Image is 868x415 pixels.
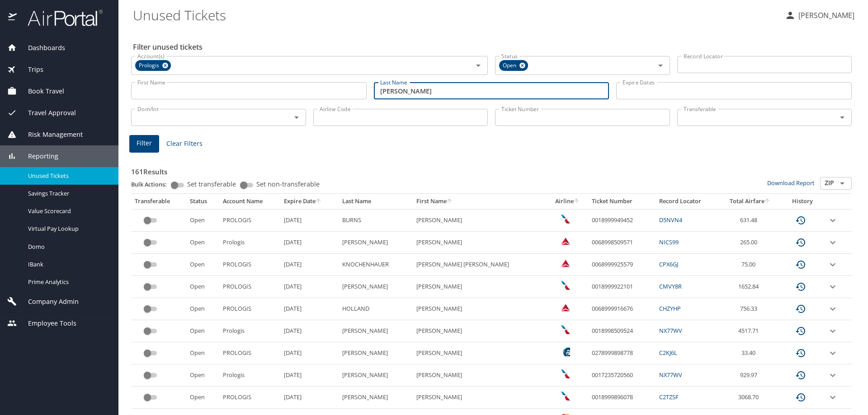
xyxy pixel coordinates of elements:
span: Risk Management [17,130,83,140]
button: sort [574,199,580,205]
td: [PERSON_NAME] [PERSON_NAME] [413,254,547,276]
td: Open [186,276,220,298]
td: PROLOGIS [219,298,280,320]
button: expand row [827,392,838,403]
img: American Airlines [561,214,570,224]
td: [DATE] [280,364,339,387]
span: Filter [137,138,152,149]
span: Trips [17,65,43,75]
img: Delta Airlines [561,259,570,268]
img: Delta Airlines [561,237,570,246]
td: [PERSON_NAME] [339,232,413,254]
a: D5NVN4 [659,216,682,224]
td: [DATE] [280,276,339,298]
span: Prologis [135,61,165,70]
button: expand row [827,348,838,359]
td: 33.40 [719,342,781,364]
td: 0018999949452 [588,209,656,231]
a: Download Report [767,179,815,187]
td: [PERSON_NAME] [413,387,547,409]
td: 0068998509571 [588,232,656,254]
span: Savings Tracker [28,189,108,198]
button: expand row [827,281,838,292]
span: Travel Approval [17,108,76,118]
td: PROLOGIS [219,276,280,298]
td: Open [186,342,220,364]
td: BURNS [339,209,413,231]
td: Open [186,364,220,387]
th: History [782,194,824,209]
img: Delta Airlines [561,303,570,312]
button: sort [447,199,453,205]
td: Prologis [219,232,280,254]
a: NICS99 [659,238,679,246]
th: Status [186,194,220,209]
a: C2TZSF [659,393,679,401]
img: American Airlines [561,281,570,290]
button: Filter [129,135,159,153]
span: Domo [28,242,108,251]
img: American Airlines [561,369,570,378]
span: IBank [28,260,108,269]
td: 631.48 [719,209,781,231]
div: Open [499,60,528,71]
th: First Name [413,194,547,209]
td: [DATE] [280,387,339,409]
button: expand row [827,259,838,270]
td: [PERSON_NAME] [413,209,547,231]
button: expand row [827,215,838,226]
button: expand row [827,370,838,381]
td: 0278999898778 [588,342,656,364]
button: expand row [827,303,838,314]
td: [PERSON_NAME] [413,320,547,342]
button: Clear Filters [163,135,206,152]
td: [DATE] [280,298,339,320]
button: sort [764,199,771,205]
td: Open [186,320,220,342]
td: [PERSON_NAME] [413,276,547,298]
td: PROLOGIS [219,209,280,231]
span: Set non-transferable [256,181,320,187]
td: Open [186,254,220,276]
td: [PERSON_NAME] [413,342,547,364]
div: Prologis [135,60,171,71]
img: American Airlines [561,392,570,401]
img: airportal-logo.png [18,9,103,27]
button: Open [836,111,849,124]
span: Company Admin [17,297,79,307]
h1: Unused Tickets [133,1,778,29]
a: CPX6GJ [659,260,678,268]
a: CHZYHP [659,304,681,312]
td: 75.00 [719,254,781,276]
td: [DATE] [280,254,339,276]
td: 4517.71 [719,320,781,342]
span: Reporting [17,151,58,161]
img: Alaska Airlines [561,347,570,356]
h2: Filter unused tickets [133,40,854,54]
button: Open [472,59,485,72]
div: Transferable [135,197,183,205]
td: PROLOGIS [219,254,280,276]
span: Value Scorecard [28,207,108,215]
a: NX77WV [659,371,682,379]
td: [PERSON_NAME] [413,232,547,254]
th: Airline [547,194,588,209]
th: Expire Date [280,194,339,209]
td: PROLOGIS [219,342,280,364]
td: [PERSON_NAME] [339,364,413,387]
td: [PERSON_NAME] [339,320,413,342]
span: Set transferable [187,181,236,187]
td: 0018998509524 [588,320,656,342]
img: American Airlines [561,325,570,334]
th: Ticket Number [588,194,656,209]
button: Open [290,111,303,124]
td: 3068.70 [719,387,781,409]
td: HOLLAND [339,298,413,320]
th: Total Airfare [719,194,781,209]
span: Virtual Pay Lookup [28,224,108,233]
td: [PERSON_NAME] [339,276,413,298]
td: Open [186,387,220,409]
td: KNOCHENHAUER [339,254,413,276]
td: [PERSON_NAME] [413,364,547,387]
a: C2KJ6L [659,349,677,357]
